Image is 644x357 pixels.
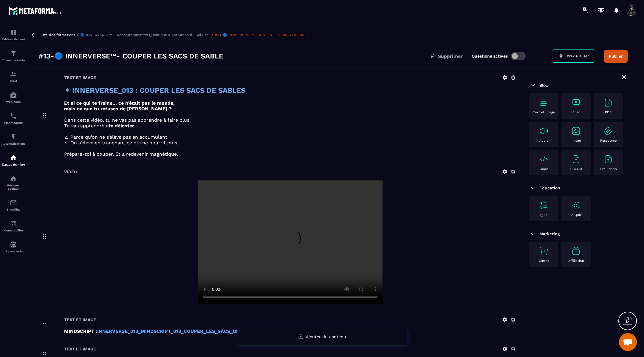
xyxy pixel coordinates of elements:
a: automationsautomationsEspace membre [1,150,25,171]
img: text-image no-wra [603,126,613,136]
p: IA Quiz [570,213,582,217]
img: automations [10,154,17,161]
span: Education [539,186,560,190]
img: arrow-down [529,82,536,89]
img: formation [10,29,17,36]
img: text-image no-wra [539,154,549,164]
p: Prépare-toi à couper. Et à redevenir magnétique. [64,151,516,157]
strong: MINDSCRIPT : [64,328,97,334]
img: formation [10,50,17,57]
strong: te délester [109,123,134,129]
h6: Text et image [64,317,96,322]
img: scheduler [10,112,17,120]
img: text-image no-wra [571,98,581,107]
a: 🔵 INNERVERSE™ – Reprogrammation Quantique & Activation du Soi Réel [80,33,210,37]
img: text-image [571,246,581,256]
p: Quiz [540,213,547,217]
img: logo [8,5,62,16]
img: automations [10,133,17,140]
label: Questions actives [472,54,508,58]
p: Ventes [538,259,549,263]
img: accountant [10,220,17,227]
a: automationsautomationsAutomatisations [1,129,25,150]
img: text-image no-wra [571,154,581,164]
p: IA prospects [1,250,25,253]
p: Réseaux Sociaux [1,184,25,190]
p: Planificateur [1,121,25,124]
a: formationformationCRM [1,66,25,87]
p: Évaluation [600,167,617,171]
p: Ressource [600,139,617,143]
a: #13-🔵 INNERVERSE™- COUPER LES SACS DE SABLE [215,33,310,37]
img: formation [10,71,17,78]
p: Tableau de bord [1,38,25,41]
p: 🜃 On s’élève en tranchant ce qui ne nourrit plus. [64,140,516,146]
img: arrow-down [529,230,536,237]
h3: #13-🔵 INNERVERSE™- COUPER LES SACS DE SABLE [38,51,223,61]
img: text-image [571,200,581,210]
p: Webinaire [1,100,25,103]
p: Dans cette vidéo, tu ne vas pas apprendre à faire plus. [64,117,516,123]
h6: Text et image [64,347,96,351]
span: / [211,32,213,38]
p: Text et image [533,110,555,114]
img: arrow-down [529,184,536,191]
img: text-image no-wra [603,98,613,107]
h6: Text et image [64,75,96,80]
img: email [10,199,17,206]
p: Tunnel de vente [1,58,25,62]
a: automationsautomationsWebinaire [1,87,25,108]
strong: mais ce que tu refuses de [PERSON_NAME] ? [64,106,172,112]
img: text-image no-wra [603,154,613,164]
a: Liste des formations [39,33,75,37]
p: E-mailing [1,208,25,211]
strong: ✦ INNERVERSE_013 : COUPER LES SACS DE SABLES [64,86,245,95]
a: formationformationTableau de bord [1,24,25,45]
p: Affiliation [568,259,584,263]
a: accountantaccountantComptabilité [1,216,25,237]
p: Comptabilité [1,229,25,232]
a: emailemailE-mailing [1,195,25,216]
span: Ajouter du contenu [306,334,346,339]
img: text-image no-wra [539,200,549,210]
a: formationformationTunnel de vente [1,45,25,66]
p: 🜂 Parce qu’on ne s’élève pas en accumulant. [64,134,516,140]
p: Code [540,167,548,171]
p: Espace membre [1,163,25,166]
strong: Et si ce qui te freine… ce n’était pas le monde, [64,100,175,106]
p: Tu vas apprendre à . [64,123,516,129]
p: Image [572,139,581,143]
p: Automatisations [1,142,25,145]
a: Ouvrir le chat [619,333,637,351]
p: PDF [605,110,612,114]
p: Vidéo [572,110,580,114]
span: / [77,32,79,38]
img: automations [10,92,17,99]
img: social-network [10,175,17,182]
img: text-image no-wra [571,126,581,136]
img: automations [10,241,17,248]
button: Publier [604,50,628,63]
a: schedulerschedulerPlanificateur [1,108,25,129]
a: Prévisualiser [552,50,595,63]
span: Marketing [539,231,560,236]
h6: Vidéo [64,169,77,174]
p: Audio [539,139,549,143]
img: text-image no-wra [539,246,549,256]
span: Supprimer [438,53,463,59]
img: text-image no-wra [539,98,549,107]
a: social-networksocial-networkRéseaux Sociaux [1,171,25,195]
p: SCORM [570,167,582,171]
span: Bloc [539,83,548,88]
img: text-image no-wra [539,126,549,136]
a: INNERVERSE_013_MINDSCRIPT_013_COUPER_LES_SACS_DE_SABLE [97,328,257,334]
span: Prévisualiser [567,54,589,58]
p: CRM [1,79,25,83]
